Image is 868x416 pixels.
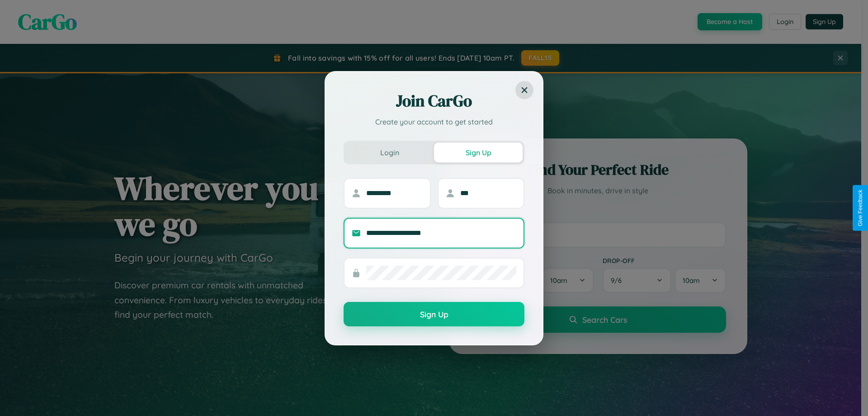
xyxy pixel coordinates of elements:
div: Give Feedback [857,190,863,226]
p: Create your account to get started [344,116,524,127]
button: Login [345,143,434,163]
button: Sign Up [344,302,524,326]
h2: Join CarGo [344,90,524,112]
button: Sign Up [434,143,523,163]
